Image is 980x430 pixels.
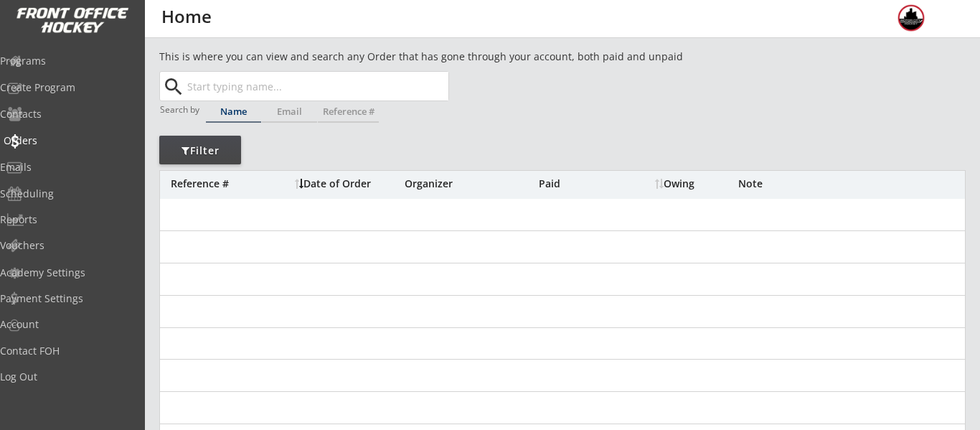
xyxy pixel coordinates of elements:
[539,179,616,189] div: Paid
[655,179,738,189] div: Owing
[738,179,966,189] div: Note
[159,144,241,158] div: Filter
[161,75,185,98] button: search
[318,107,379,116] div: Reference #
[184,72,448,101] input: Start typing name...
[159,50,765,64] div: This is where you can view and search any Order that has gone through your account, both paid and...
[160,105,201,114] div: Search by
[171,179,288,189] div: Reference #
[262,107,317,116] div: Email
[295,179,401,189] div: Date of Order
[4,136,133,146] div: Orders
[405,179,535,189] div: Organizer
[206,107,261,116] div: Name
